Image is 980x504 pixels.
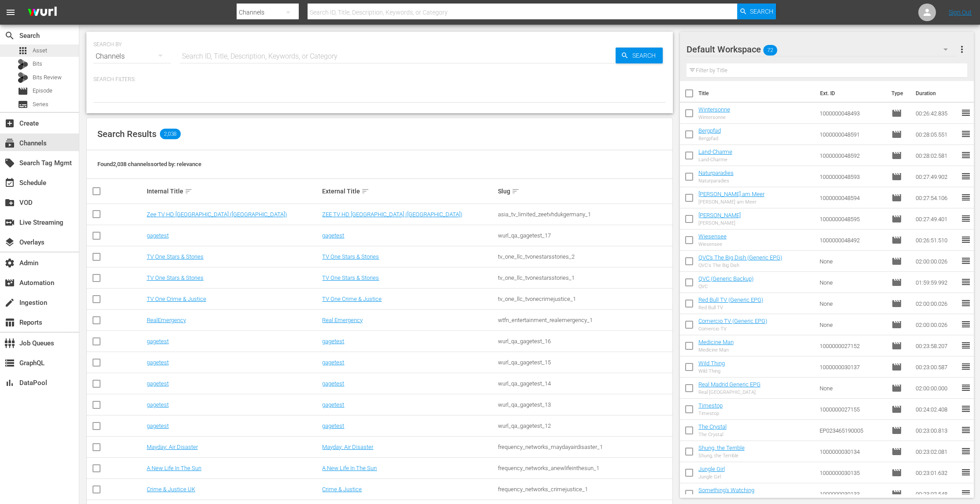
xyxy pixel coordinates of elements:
[912,293,961,314] td: 02:00:00.026
[698,305,763,311] div: Red Bull TV
[961,488,971,499] span: reorder
[4,237,15,248] span: Overlays
[498,274,671,281] div: tv_one_llc_tvonestarsstories_1
[891,214,902,224] span: Episode
[498,317,671,323] div: wtfn_entertainment_realemergency_1
[322,211,462,218] a: ZEE TV HD [GEOGRAPHIC_DATA] ([GEOGRAPHIC_DATA])
[912,441,961,462] td: 00:23:02.081
[361,187,369,195] span: sort
[961,171,971,182] span: reorder
[698,263,782,268] div: QVC's The Big Dish
[891,298,902,309] span: Episode
[698,466,725,472] a: Jungle Girl
[961,404,971,414] span: reorder
[816,420,888,441] td: EP023465190005
[698,148,732,155] a: Land-Charme
[912,399,961,420] td: 00:24:02.408
[4,118,15,129] span: Create
[816,272,888,293] td: None
[698,474,725,480] div: Jungle Girl
[912,378,961,399] td: 02:00:00.000
[961,382,971,393] span: reorder
[891,489,902,499] span: Episode
[891,404,902,415] span: Episode
[891,341,902,351] span: Episode
[698,241,727,247] div: Wiesensee
[816,166,888,187] td: 1000000048593
[891,171,902,182] span: Episode
[816,399,888,420] td: 1000000027155
[4,338,15,348] span: Job Queues
[185,187,193,195] span: sort
[698,115,730,120] div: Wintersonne
[816,378,888,399] td: None
[147,380,169,387] a: gagetest
[498,186,671,196] div: Slug
[498,422,671,429] div: wurl_qa_gagetest_12
[698,339,734,345] a: Medicine Man
[687,37,956,62] div: Default Workspace
[147,444,198,450] a: Mayday: Air Disaster
[4,30,15,41] span: Search
[698,170,734,176] a: Naturparadies
[750,4,773,19] span: Search
[147,465,201,471] a: A New Life In The Sun
[5,7,16,18] span: menu
[698,423,727,430] a: The Crystal
[891,108,902,119] span: Episode
[18,45,28,56] span: Asset
[147,317,186,323] a: RealEmergency
[957,44,967,55] span: more_vert
[737,4,776,19] button: Search
[498,465,671,471] div: frequency_networks_anewlifeinthesun_1
[160,129,181,139] span: 2,038
[4,178,15,188] span: Schedule
[816,293,888,314] td: None
[147,359,169,366] a: gagetest
[322,380,344,387] a: gagetest
[18,72,28,83] div: Bits Review
[698,106,730,113] a: Wintersonne
[33,59,42,68] span: Bits
[961,107,971,118] span: reorder
[912,208,961,230] td: 00:27:49.401
[957,39,967,60] button: more_vert
[322,253,379,260] a: TV One Stars & Stories
[912,420,961,441] td: 00:23:00.813
[322,338,344,345] a: gagetest
[912,124,961,145] td: 00:28:05.551
[816,251,888,272] td: None
[912,335,961,356] td: 00:23:58.207
[961,150,971,160] span: reorder
[147,338,169,345] a: gagetest
[18,59,28,70] div: Bits
[912,251,961,272] td: 02:00:00.026
[698,199,765,205] div: [PERSON_NAME] am Meer
[147,211,287,218] a: Zee TV HD [GEOGRAPHIC_DATA] ([GEOGRAPHIC_DATA])
[816,356,888,378] td: 1000000030137
[816,335,888,356] td: 1000000027152
[698,81,815,106] th: Title
[93,44,171,69] div: Channels
[322,422,344,429] a: gagetest
[816,441,888,462] td: 1000000030134
[698,360,725,367] a: Wild Thing
[698,368,725,374] div: Wild Thing
[18,99,28,110] span: Series
[816,208,888,230] td: 1000000048595
[698,487,754,493] a: Something's Watching
[961,234,971,245] span: reorder
[147,274,204,281] a: TV One Stars & Stories
[961,298,971,308] span: reorder
[961,129,971,139] span: reorder
[698,432,727,437] div: The Crystal
[147,422,169,429] a: gagetest
[912,103,961,124] td: 00:26:42.835
[698,136,721,141] div: Bergpfad
[322,317,363,323] a: Real Emergency
[33,86,52,95] span: Episode
[698,284,754,289] div: QVC
[18,86,28,96] span: Episode
[961,319,971,330] span: reorder
[322,232,344,239] a: gagetest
